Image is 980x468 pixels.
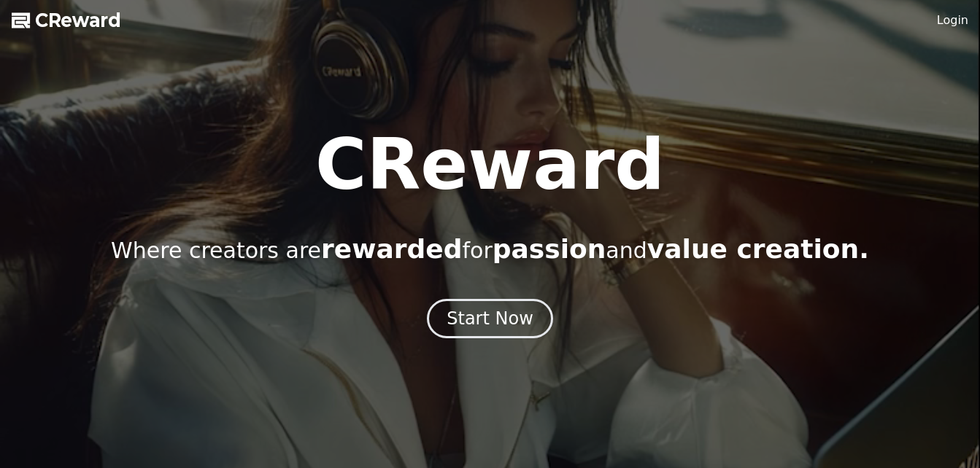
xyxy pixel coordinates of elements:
button: Start Now [427,299,553,338]
p: Where creators are for and [111,235,869,264]
div: Start Now [447,307,533,330]
span: rewarded [321,234,462,264]
h1: CReward [315,130,665,200]
a: CReward [12,9,121,32]
span: value creation. [647,234,869,264]
a: Start Now [427,313,553,327]
a: Login [937,12,968,29]
span: CReward [35,9,121,32]
span: passion [493,234,606,264]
